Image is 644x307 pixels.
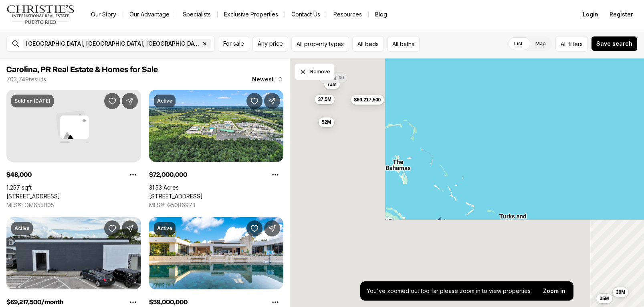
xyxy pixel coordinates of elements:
p: You've zoomed out too far please zoom in to view properties. [367,288,532,294]
p: Active [157,98,172,104]
button: Property options [125,167,141,183]
span: 52M [322,119,331,125]
button: Allfilters [555,36,588,52]
span: 26.9M [323,75,336,81]
p: Sold on [DATE] [14,98,50,104]
span: 72M [327,81,337,87]
p: Active [157,225,172,232]
span: Carolina, PR Real Estate & Homes for Sale [6,66,158,74]
button: For sale [218,36,249,52]
span: $69,217,500 [354,96,381,103]
button: 26.9M [320,73,339,83]
button: Login [578,6,603,22]
a: Resources [327,9,368,20]
span: Newest [252,76,274,83]
span: Login [583,11,598,18]
button: All property types [291,36,349,52]
span: [GEOGRAPHIC_DATA], [GEOGRAPHIC_DATA], [GEOGRAPHIC_DATA] [26,40,200,47]
span: Save search [596,40,632,47]
button: All beds [352,36,384,52]
span: filters [568,40,583,48]
span: Register [610,11,633,18]
span: Any price [258,40,283,47]
button: Share Property [122,93,138,109]
a: Blog [369,9,394,20]
button: Save Property: 101 SILVER SPRINGS BOULEVARD #103 [104,93,120,109]
button: 72M [324,79,340,89]
button: 52M [319,117,334,127]
p: 703,749 results [6,76,46,83]
button: Contact Us [285,9,327,20]
button: Dismiss drawing [295,63,335,80]
a: Our Advantage [123,9,176,20]
button: Save Property: [246,220,262,236]
span: 37.5M [318,96,331,102]
a: Our Story [85,9,123,20]
button: Save search [591,36,638,51]
button: Share Property [122,220,138,236]
a: 101 SILVER SPRINGS BOULEVARD #103, OCALA FL, 34470 [6,193,60,200]
button: Any price [252,36,288,52]
button: $48,000 [323,73,347,83]
button: All baths [387,36,420,52]
button: Share Property [264,93,280,109]
span: For sale [223,40,244,47]
a: Specialists [176,9,217,20]
button: $69,217,500 [351,95,384,104]
label: List [508,36,529,51]
button: Save Property: 1510 HIGHLAND [104,220,120,236]
a: 412 E STATE ROAD 44, WILDWOOD FL, 34785 [149,193,203,200]
p: Active [14,225,30,232]
span: All [561,40,567,48]
img: logo [6,5,75,24]
button: Newest [247,71,288,87]
label: Map [529,36,552,51]
button: Share Property [264,220,280,236]
button: Save Property: 412 E STATE ROAD 44 [246,93,262,109]
button: Register [605,6,638,22]
button: 37.5M [315,94,335,104]
button: Property options [267,167,283,183]
a: Exclusive Properties [218,9,285,20]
